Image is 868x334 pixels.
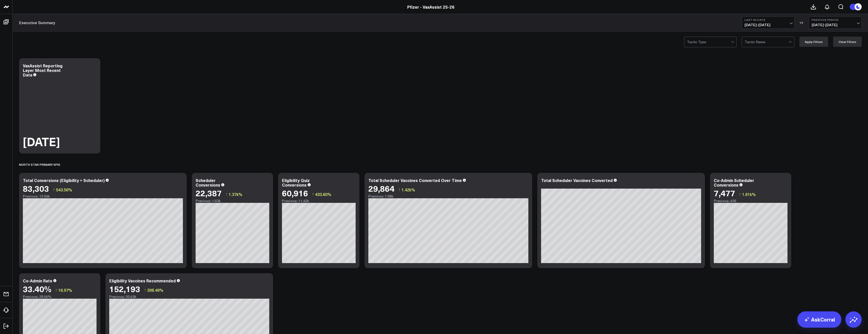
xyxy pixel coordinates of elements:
div: Eligibility Vaccines Recommended [109,278,176,283]
div: 29,864 [368,184,394,193]
div: 152,193 [109,284,140,293]
span: 433.60% [315,191,331,197]
div: 22,387 [196,188,222,198]
div: Total Scheduler Vaccines Converted Over Time [368,177,462,183]
button: Clear Filters [833,37,862,47]
div: 83,303 [23,184,49,193]
span: 1.42k% [401,187,415,192]
div: Previous: 12.94k [23,194,183,198]
div: 7,477 [714,188,735,198]
b: Previous Period [812,18,859,21]
div: 33.40% [23,284,51,293]
a: AskCorral [797,311,841,328]
div: VS [797,21,806,24]
div: Co-Admin Rate [23,278,52,283]
span: ↑ [144,287,146,293]
div: Previous: 1.53k [196,199,269,203]
button: Previous Period[DATE]-[DATE] [809,17,862,29]
div: Previous: 30.53k [109,295,269,299]
span: ↑ [398,186,400,193]
span: 1.37k% [229,191,242,197]
div: [DATE] [23,136,60,147]
div: Previous: 11.42k [282,199,356,203]
a: Executive Summary [19,20,55,25]
span: ↑ [55,287,57,293]
div: 60,916 [282,188,308,198]
span: ↑ [226,191,228,198]
span: ↑ [53,186,55,193]
span: ↑ [312,191,314,198]
button: Last 30 Days[DATE]-[DATE] [742,17,795,29]
span: 16.97% [58,287,72,293]
div: Total Scheduler Vaccines Converted [541,177,613,183]
span: [DATE] - [DATE] [745,23,792,27]
div: Eligibility Quiz Conversions [282,177,310,188]
div: Co-Admin Scheduler Conversions [714,177,754,188]
div: Previous: 436 [714,199,787,203]
a: Pfizer - VaxAssist 25-26 [407,4,454,10]
span: 1.61k% [742,191,756,197]
div: Total Conversions (Eligibility + Scheduler) [23,177,105,183]
span: ↑ [739,191,741,198]
span: 543.56% [56,187,72,192]
span: 398.49% [147,287,163,293]
b: Last 30 Days [745,18,792,21]
div: North Star Primary KPIs [19,159,60,170]
div: VaxAssist Reporting Layer Most Recent Data [23,63,62,78]
span: [DATE] - [DATE] [812,23,859,27]
div: Previous: 1.96k [368,194,528,198]
div: Scheduler Conversions [196,177,220,188]
div: Previous: 28.55% [23,295,97,299]
button: Apply Filters [799,37,828,47]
